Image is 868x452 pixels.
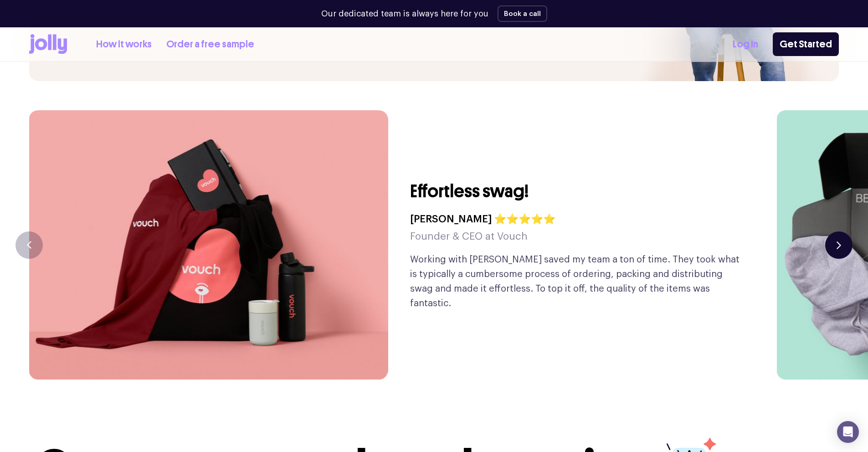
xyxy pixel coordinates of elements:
[321,8,488,20] p: Our dedicated team is always here for you
[773,32,839,56] a: Get Started
[410,211,555,228] h4: [PERSON_NAME] ⭐⭐⭐⭐⭐
[410,228,555,245] h5: Founder & CEO at Vouch
[96,37,152,52] a: How it works
[733,37,758,52] a: Log In
[410,180,529,203] h3: Effortless swag!
[837,421,859,443] div: Open Intercom Messenger
[410,252,747,311] p: Working with [PERSON_NAME] saved my team a ton of time. They took what is typically a cumbersome ...
[498,5,547,22] button: Book a call
[166,37,254,52] a: Order a free sample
